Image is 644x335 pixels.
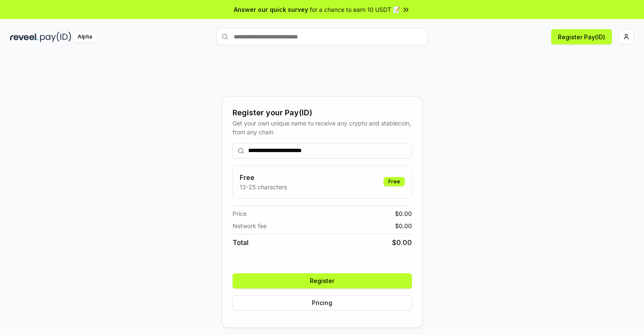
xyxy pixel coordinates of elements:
[234,5,308,14] span: Answer our quick survey
[233,237,249,248] span: Total
[233,295,412,310] button: Pricing
[40,32,71,42] img: pay_id
[10,32,38,42] img: reveel_dark
[395,221,412,230] span: $ 0.00
[395,209,412,218] span: $ 0.00
[392,237,412,248] span: $ 0.00
[233,221,267,230] span: Network fee
[384,177,405,186] div: Free
[233,107,412,119] div: Register your Pay(ID)
[233,273,412,289] button: Register
[233,209,246,218] span: Price
[310,5,400,14] span: for a chance to earn 10 USDT 📝
[240,172,287,182] h3: Free
[240,182,287,191] p: 13-25 characters
[233,119,412,136] div: Get your own unique name to receive any crypto and stablecoin, from any chain
[551,29,612,44] button: Register Pay(ID)
[73,32,97,42] div: Alpha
